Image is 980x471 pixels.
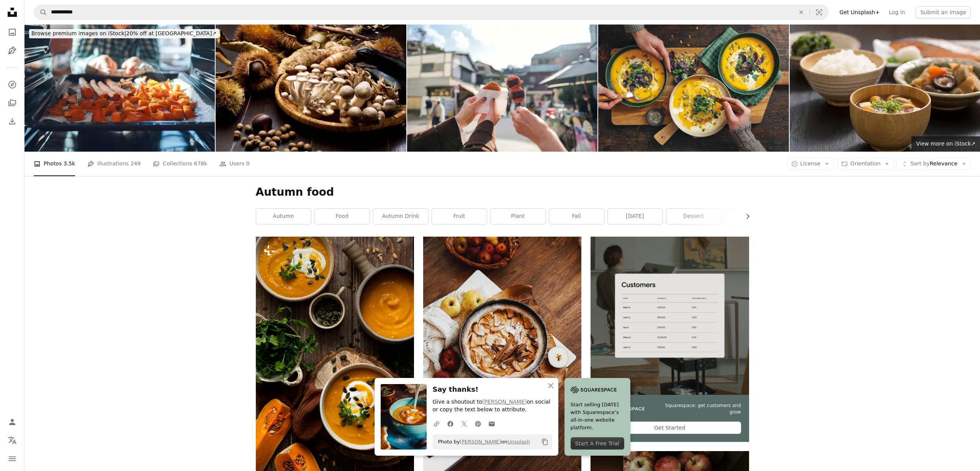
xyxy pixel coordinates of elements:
a: autumn drink [373,209,428,224]
a: [DATE] [608,209,663,224]
a: View more on iStock↗ [911,136,980,152]
a: Collections 678k [153,152,207,176]
a: Explore [5,77,20,92]
a: dessert [666,209,721,224]
span: Photo by on [434,436,530,448]
span: Sort by [910,160,929,167]
img: Taste of autumn in Japan [216,25,406,152]
a: Share on Twitter [457,416,471,431]
span: Squarespace: get customers and grow [654,402,741,415]
a: Download History [5,114,20,129]
a: Log in [884,6,910,18]
span: 0 [246,159,250,168]
img: Closeup of hand-holding Japanese food on street [407,25,597,152]
span: View more on iStock ↗ [916,141,975,147]
button: Menu [5,451,20,466]
button: Search Unsplash [34,5,47,20]
button: License [787,158,834,170]
div: Start A Free Trial [571,437,624,450]
a: Share on Pinterest [471,416,485,431]
span: Start selling [DATE] with Squarespace’s all-in-one website platform. [571,401,624,432]
a: Home — Unsplash [5,5,20,21]
a: fall [549,209,604,224]
a: [PERSON_NAME] [460,439,501,445]
a: a group of bowls with food in them [256,352,414,358]
img: file-1705255347840-230a6ab5bca9image [571,384,617,396]
a: Log in / Sign up [5,414,20,430]
a: fruit [432,209,487,224]
button: Visual search [810,5,828,20]
span: Browse premium images on iStock | [31,30,126,36]
a: Users 0 [219,152,250,176]
h3: Say thanks! [433,384,552,395]
span: Orientation [850,160,880,167]
span: 249 [131,159,141,168]
a: Start selling [DATE] with Squarespace’s all-in-one website platform.Start A Free Trial [564,378,630,456]
button: Copy to clipboard [538,435,551,448]
form: Find visuals sitewide [34,5,829,20]
a: cake [725,209,780,224]
span: 20% off at [GEOGRAPHIC_DATA] ↗ [31,30,216,36]
button: Submit an image [916,6,971,18]
a: [PERSON_NAME] [482,399,527,405]
button: Clear [793,5,810,20]
span: License [800,160,821,167]
a: Share over email [485,416,499,431]
a: Photos [5,25,20,40]
a: autumn [256,209,311,224]
a: Illustrations 249 [87,152,141,176]
span: Relevance [910,160,957,168]
a: plant [491,209,545,224]
h1: Autumn food [256,185,749,199]
a: Browse premium images on iStock|20% off at [GEOGRAPHIC_DATA]↗ [25,25,223,43]
a: Share on Facebook [443,416,457,431]
img: Men eating Vegan Creamy Roasted Pumpkin Soup [598,25,789,152]
button: Sort byRelevance [897,158,971,170]
a: pie on black tray [423,352,581,358]
a: Unsplash [507,439,530,445]
button: scroll list to the right [741,209,749,224]
a: Collections [5,95,20,111]
a: Squarespace: get customers and growGet Started [591,237,749,442]
img: Roasting Pumpkins in the Oven [25,25,215,152]
a: Get Unsplash+ [835,6,884,18]
p: Give a shoutout to on social or copy the text below to attribute. [433,398,552,414]
img: Miso soup [790,25,980,152]
img: file-1747939376688-baf9a4a454ffimage [591,237,749,395]
button: Language [5,433,20,448]
a: food [315,209,370,224]
span: 678k [194,159,207,168]
button: Orientation [837,158,894,170]
div: Get Started [599,422,741,434]
a: Illustrations [5,43,20,58]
